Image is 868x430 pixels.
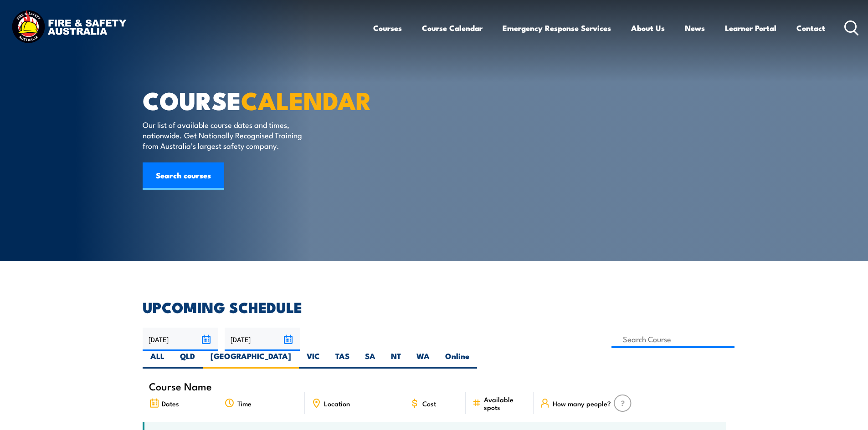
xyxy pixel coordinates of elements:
[484,395,527,411] span: Available spots
[553,400,611,407] span: How many people?
[357,351,383,369] label: SA
[383,351,409,369] label: NT
[225,328,300,351] input: To date
[324,400,350,407] span: Location
[162,400,179,407] span: Dates
[409,351,437,369] label: WA
[328,351,357,369] label: TAS
[172,351,203,369] label: QLD
[503,16,611,40] a: Emergency Response Services
[299,351,328,369] label: VIC
[631,16,665,40] a: About Us
[422,400,436,407] span: Cost
[143,328,218,351] input: From date
[143,89,368,111] h1: COURSE
[143,300,726,313] h2: UPCOMING SCHEDULE
[437,351,477,369] label: Online
[241,81,372,118] strong: CALENDAR
[725,16,776,40] a: Learner Portal
[237,400,252,407] span: Time
[373,16,402,40] a: Courses
[422,16,483,40] a: Course Calendar
[143,351,172,369] label: ALL
[203,351,299,369] label: [GEOGRAPHIC_DATA]
[611,330,735,348] input: Search Course
[149,382,212,390] span: Course Name
[143,119,309,151] p: Our list of available course dates and times, nationwide. Get Nationally Recognised Training from...
[143,162,224,190] a: Search courses
[796,16,825,40] a: Contact
[685,16,705,40] a: News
